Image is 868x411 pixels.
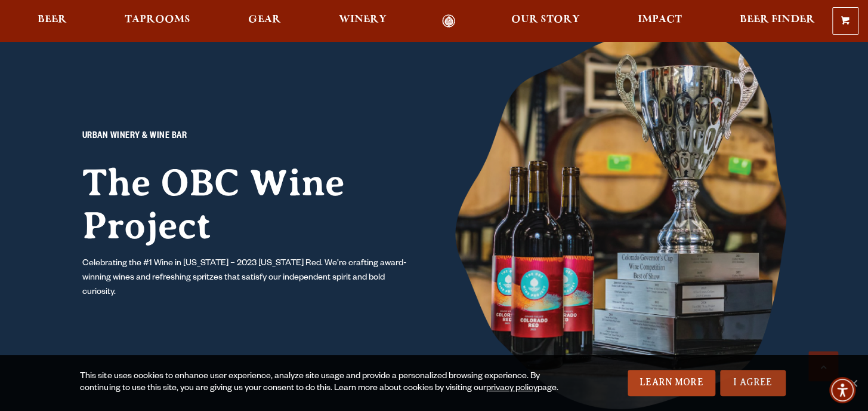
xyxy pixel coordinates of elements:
[732,14,823,27] a: Beer Finder
[82,130,413,144] p: URBAN WINERY & WINE BAR
[82,161,413,247] h2: The OBC Wine Project
[80,371,565,395] div: This site uses cookies to enhance user experience, analyze site usage and provide a personalized ...
[511,15,580,24] span: Our Story
[503,14,588,27] a: Our Story
[117,14,198,27] a: Taprooms
[630,14,690,27] a: Impact
[38,15,67,24] span: Beer
[240,14,289,27] a: Gear
[486,384,537,394] a: privacy policy
[808,351,838,381] a: Scroll to top
[720,370,786,396] a: I Agree
[426,14,471,27] a: Odell Home
[740,15,815,24] span: Beer Finder
[339,15,387,24] span: Winery
[628,370,715,396] a: Learn More
[248,15,281,24] span: Gear
[829,377,855,403] div: Accessibility Menu
[455,28,786,409] img: Website_Wine_CORed
[638,15,682,24] span: Impact
[125,15,190,24] span: Taprooms
[82,256,413,299] p: Celebrating the #1 Wine in [US_STATE] – 2023 [US_STATE] Red. We’re crafting award-winning wines a...
[331,14,394,27] a: Winery
[30,14,75,27] a: Beer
